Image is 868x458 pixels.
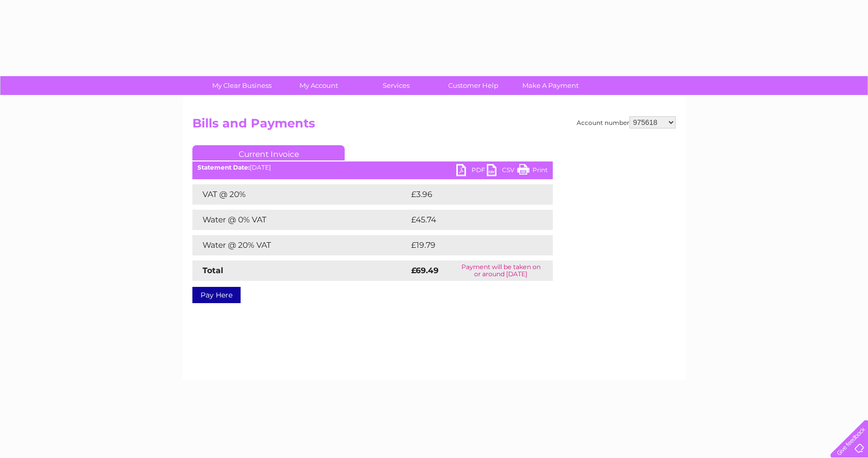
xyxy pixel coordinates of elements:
[192,287,241,303] a: Pay Here
[192,164,553,171] div: [DATE]
[409,210,532,230] td: £45.74
[203,266,223,275] strong: Total
[200,76,284,95] a: My Clear Business
[411,266,439,275] strong: £69.49
[277,76,361,95] a: My Account
[192,235,409,255] td: Water @ 20% VAT
[354,76,438,95] a: Services
[456,164,487,179] a: PDF
[192,210,409,230] td: Water @ 0% VAT
[192,184,409,205] td: VAT @ 20%
[509,76,592,95] a: Make A Payment
[192,145,345,160] a: Current Invoice
[449,260,553,281] td: Payment will be taken on or around [DATE]
[487,164,517,179] a: CSV
[517,164,548,179] a: Print
[197,163,250,171] b: Statement Date:
[577,116,676,128] div: Account number
[431,76,515,95] a: Customer Help
[409,235,531,255] td: £19.79
[409,184,529,205] td: £3.96
[192,116,676,136] h2: Bills and Payments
